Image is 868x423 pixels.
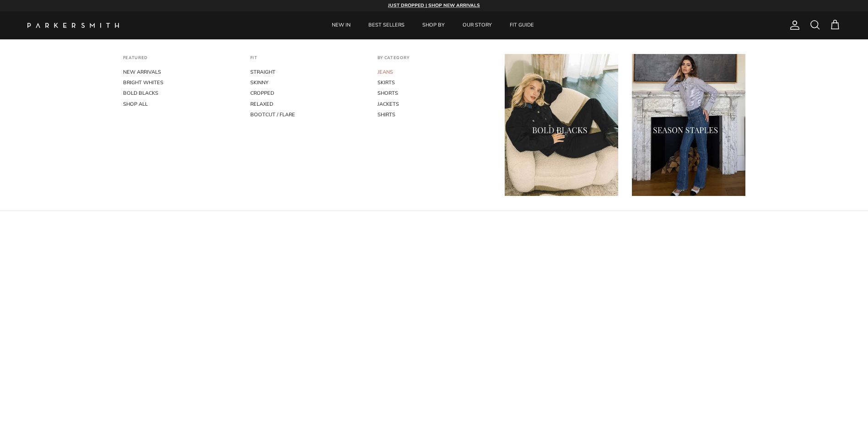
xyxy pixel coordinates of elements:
[27,23,119,28] a: Parker Smith
[323,11,359,39] a: NEW IN
[501,11,542,39] a: FIT GUIDE
[377,67,491,77] a: JEANS
[136,11,730,39] div: Primary
[377,109,491,120] a: SHIRTS
[123,77,237,88] a: BRIGHT WHITES
[123,99,237,109] a: SHOP ALL
[454,11,500,39] a: OUR STORY
[123,67,237,77] a: NEW ARRIVALS
[414,11,453,39] a: SHOP BY
[123,55,148,67] a: FEATURED
[377,77,491,88] a: SKIRTS
[377,99,491,109] a: JACKETS
[377,88,491,98] a: SHORTS
[250,99,364,109] a: RELAXED
[250,109,364,120] a: BOOTCUT / FLARE
[388,2,480,9] a: JUST DROPPED | SHOP NEW ARRIVALS
[786,20,800,31] a: Account
[250,77,364,88] a: SKINNY
[123,88,237,98] a: BOLD BLACKS
[377,55,410,67] a: BY CATEGORY
[250,88,364,98] a: CROPPED
[388,2,480,9] strong: JUST DROPPED | SHOP NEW ARRIVALS
[250,67,364,77] a: STRAIGHT
[360,11,413,39] a: BEST SELLERS
[250,55,258,67] a: FIT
